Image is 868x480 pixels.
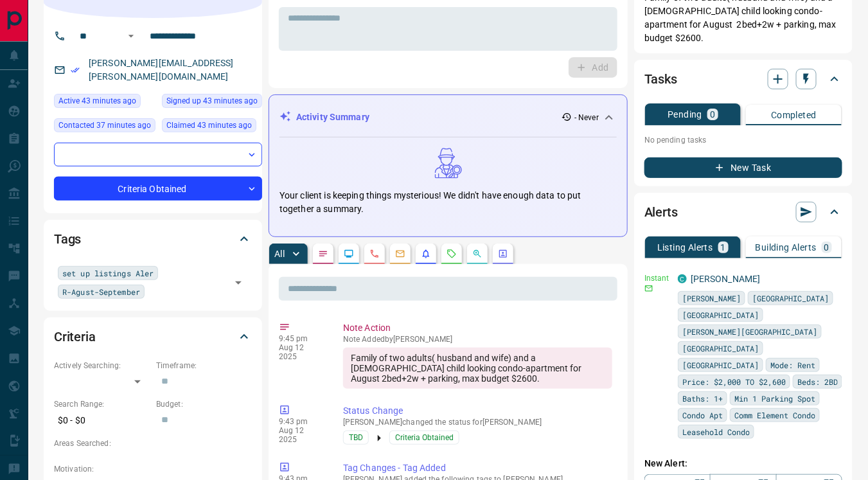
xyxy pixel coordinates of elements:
[54,438,252,449] p: Areas Searched:
[54,321,252,352] div: Criteria
[682,308,759,321] span: [GEOGRAPHIC_DATA]
[668,110,702,119] p: Pending
[756,243,817,252] p: Building Alerts
[797,375,838,388] span: Beds: 2BD
[89,58,234,82] a: [PERSON_NAME][EMAIL_ADDRESS][PERSON_NAME][DOMAIN_NAME]
[54,463,252,475] p: Motivation:
[771,111,817,120] p: Completed
[369,249,380,259] svg: Calls
[682,375,786,388] span: Price: $2,000 TO $2,600
[343,335,612,344] p: Note Added by [PERSON_NAME]
[279,334,324,343] p: 9:45 pm
[682,392,723,405] span: Baths: 1+
[58,94,136,107] span: Active 43 minutes ago
[156,360,252,371] p: Timeframe:
[644,284,653,293] svg: Email
[343,321,612,335] p: Note Action
[54,118,155,136] div: Tue Aug 12 2025
[644,202,678,222] h2: Alerts
[123,28,139,44] button: Open
[229,274,247,292] button: Open
[318,249,328,259] svg: Notes
[682,325,817,338] span: [PERSON_NAME][GEOGRAPHIC_DATA]
[279,105,617,129] div: Activity Summary- Never
[734,409,815,422] span: Comm Element Condo
[498,249,508,259] svg: Agent Actions
[395,431,454,444] span: Criteria Obtained
[644,69,677,89] h2: Tasks
[752,292,829,305] span: [GEOGRAPHIC_DATA]
[644,157,842,178] button: New Task
[447,249,457,259] svg: Requests
[162,94,262,112] div: Tue Aug 12 2025
[279,417,324,426] p: 9:43 pm
[343,461,612,475] p: Tag Changes - Tag Added
[54,177,262,200] div: Criteria Obtained
[657,243,713,252] p: Listing Alerts
[472,249,483,259] svg: Opportunities
[343,418,612,427] p: [PERSON_NAME] changed the status for [PERSON_NAME]
[710,110,715,119] p: 0
[274,249,285,258] p: All
[166,119,252,132] span: Claimed 43 minutes ago
[824,243,829,252] p: 0
[58,119,151,132] span: Contacted 37 minutes ago
[54,94,155,112] div: Tue Aug 12 2025
[344,249,354,259] svg: Lead Browsing Activity
[644,457,842,470] p: New Alert:
[54,410,150,431] p: $0 - $0
[156,398,252,410] p: Budget:
[721,243,726,252] p: 1
[644,197,842,227] div: Alerts
[678,274,687,283] div: condos.ca
[682,292,741,305] span: [PERSON_NAME]
[54,224,252,254] div: Tags
[682,425,750,438] span: Leasehold Condo
[279,343,324,361] p: Aug 12 2025
[296,111,369,124] p: Activity Summary
[279,189,617,216] p: Your client is keeping things mysterious! We didn't have enough data to put together a summary.
[54,398,150,410] p: Search Range:
[343,348,612,389] div: Family of two adults( husband and wife) and a [DEMOGRAPHIC_DATA] child looking condo-apartment fo...
[62,285,140,298] span: R-Agust-September
[162,118,262,136] div: Tue Aug 12 2025
[343,404,612,418] p: Status Change
[691,274,761,284] a: [PERSON_NAME]
[682,342,759,355] span: [GEOGRAPHIC_DATA]
[166,94,258,107] span: Signed up 43 minutes ago
[71,66,80,75] svg: Email Verified
[62,267,154,280] span: set up listings Aler
[644,64,842,94] div: Tasks
[574,112,599,123] p: - Never
[770,359,815,371] span: Mode: Rent
[644,130,842,150] p: No pending tasks
[644,272,670,284] p: Instant
[682,359,759,371] span: [GEOGRAPHIC_DATA]
[54,229,81,249] h2: Tags
[54,360,150,371] p: Actively Searching:
[349,431,363,444] span: TBD
[54,326,96,347] h2: Criteria
[421,249,431,259] svg: Listing Alerts
[734,392,815,405] span: Min 1 Parking Spot
[279,426,324,444] p: Aug 12 2025
[395,249,405,259] svg: Emails
[682,409,723,422] span: Condo Apt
